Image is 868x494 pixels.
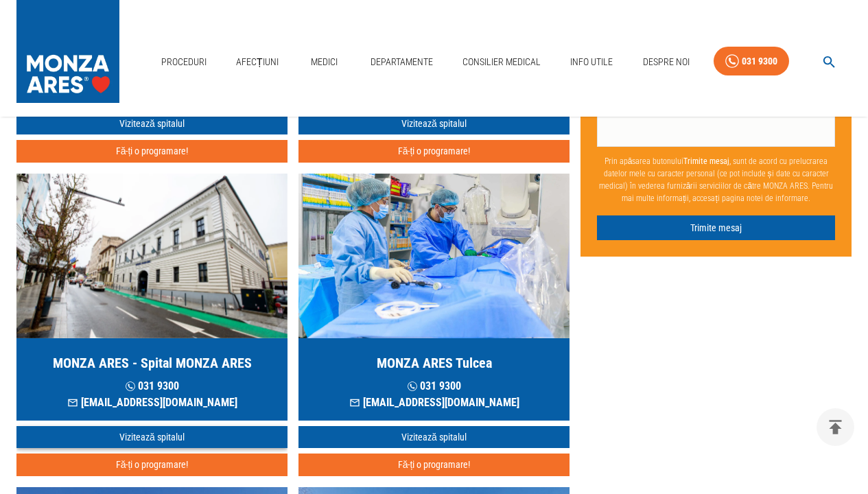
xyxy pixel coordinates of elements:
[349,395,519,411] p: [EMAIL_ADDRESS][DOMAIN_NAME]
[714,47,789,76] a: 031 9300
[298,454,570,476] button: Fă-ți o programare!
[67,395,237,411] p: [EMAIL_ADDRESS][DOMAIN_NAME]
[637,48,695,76] a: Despre Noi
[298,426,570,449] a: Vizitează spitalul
[16,174,288,421] a: MONZA ARES - Spital MONZA ARES 031 9300[EMAIL_ADDRESS][DOMAIN_NAME]
[298,174,570,421] a: MONZA ARES Tulcea 031 9300[EMAIL_ADDRESS][DOMAIN_NAME]
[365,48,438,76] a: Departamente
[377,353,492,373] h5: MONZA ARES Tulcea
[457,48,546,76] a: Consilier Medical
[817,408,854,446] button: delete
[597,150,835,210] p: Prin apăsarea butonului , sunt de acord cu prelucrarea datelor mele cu caracter personal (ce pot ...
[16,113,288,135] a: Vizitează spitalul
[349,378,519,395] p: 031 9300
[298,174,570,338] img: MONZA ARES Tulcea
[298,113,570,135] a: Vizitează spitalul
[303,48,347,76] a: Medici
[16,140,288,163] button: Fă-ți o programare!
[565,48,618,76] a: Info Utile
[683,156,729,166] b: Trimite mesaj
[53,353,252,373] h5: MONZA ARES - Spital MONZA ARES
[231,48,284,76] a: Afecțiuni
[298,140,570,163] button: Fă-ți o programare!
[67,378,237,395] p: 031 9300
[156,48,212,76] a: Proceduri
[16,454,288,476] button: Fă-ți o programare!
[742,53,777,70] div: 031 9300
[16,426,288,449] a: Vizitează spitalul
[16,174,288,338] img: MONZA ARES Cluj-Napoca
[597,215,835,241] button: Trimite mesaj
